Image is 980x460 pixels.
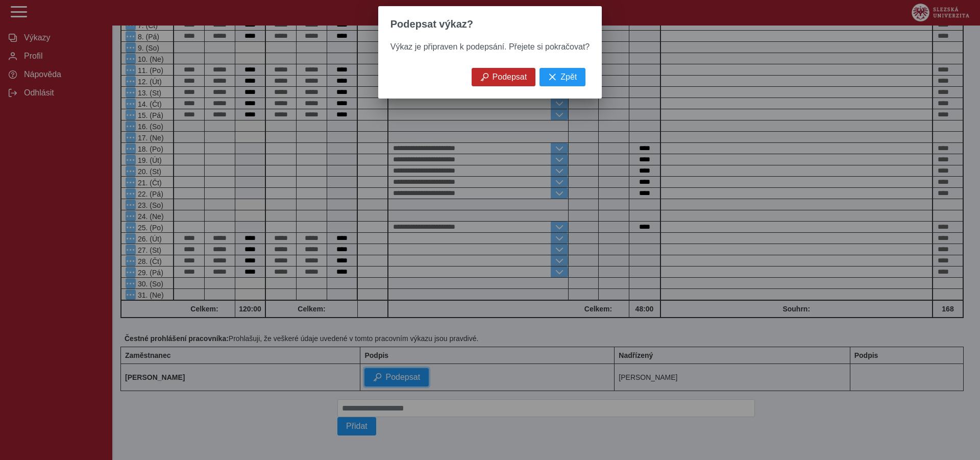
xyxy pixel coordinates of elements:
[493,72,527,82] span: Podepsat
[560,72,577,82] span: Zpět
[472,68,536,86] button: Podepsat
[540,68,585,86] button: Zpět
[390,18,473,30] span: Podepsat výkaz?
[390,42,590,51] span: Výkaz je připraven k podepsání. Přejete si pokračovat?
